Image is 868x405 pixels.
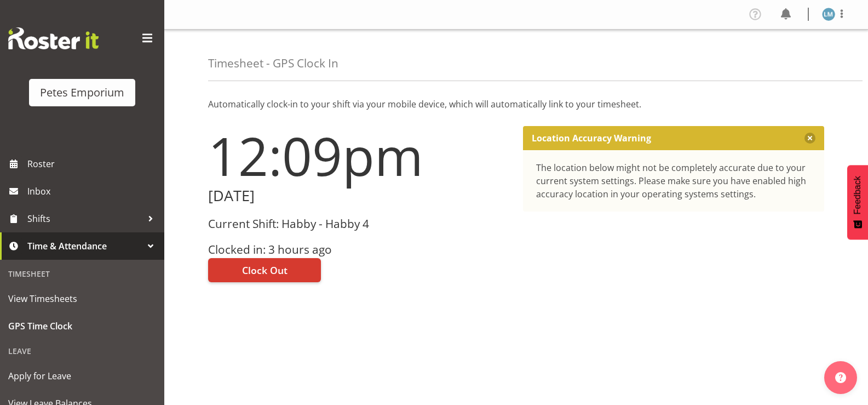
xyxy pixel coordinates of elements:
[3,362,162,390] a: Apply for Leave
[8,368,156,384] span: Apply for Leave
[208,98,824,111] p: Automatically clock-in to your shift via your mobile device, which will automatically link to you...
[8,27,99,49] img: Rosterit website logo
[27,156,159,172] span: Roster
[242,263,288,277] span: Clock Out
[208,243,510,256] h3: Clocked in: 3 hours ago
[847,165,868,239] button: Feedback - Show survey
[40,84,124,101] div: Petes Emporium
[208,258,321,282] button: Clock Out
[3,263,162,285] div: Timesheet
[8,290,156,307] span: View Timesheets
[853,176,863,214] span: Feedback
[208,218,510,230] h3: Current Shift: Habby - Habby 4
[804,133,815,144] button: Close message
[3,340,162,362] div: Leave
[532,133,651,144] p: Location Accuracy Warning
[27,238,142,254] span: Time & Attendance
[536,161,812,201] div: The location below might not be completely accurate due to your current system settings. Please m...
[208,126,510,185] h1: 12:09pm
[27,183,159,199] span: Inbox
[3,285,162,312] a: View Timesheets
[3,312,162,340] a: GPS Time Clock
[822,8,835,21] img: lianne-morete5410.jpg
[208,57,338,70] h4: Timesheet - GPS Clock In
[27,210,142,227] span: Shifts
[208,187,510,204] h2: [DATE]
[8,318,156,334] span: GPS Time Clock
[835,372,846,383] img: help-xxl-2.png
